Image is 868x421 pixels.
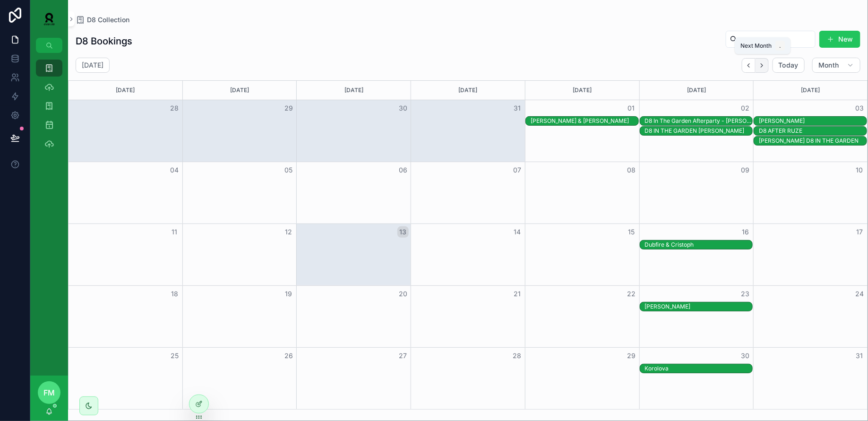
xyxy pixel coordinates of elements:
div: [PERSON_NAME] [759,117,867,125]
button: 29 [626,350,637,361]
button: 13 [397,226,409,238]
span: FM [43,387,55,398]
div: FISHER D8 IN THE GARDEN [759,137,867,145]
button: 11 [169,226,180,238]
button: 03 [854,103,865,114]
button: 16 [739,226,751,238]
button: 06 [397,164,409,176]
div: D8 In The Garden Afterparty - Chloe Caillet [645,117,753,125]
button: 19 [283,288,294,300]
div: [PERSON_NAME] & [PERSON_NAME] [531,117,638,125]
div: Dubfire & Cristoph [645,241,753,249]
div: [DATE] [184,81,295,100]
button: 30 [397,103,409,114]
button: 25 [169,350,180,361]
button: 17 [854,226,865,238]
div: Kevin & Perry [531,117,638,125]
button: 14 [511,226,523,238]
div: [DATE] [413,81,524,100]
button: 08 [626,164,637,176]
button: 02 [739,103,751,114]
span: . [776,42,784,50]
button: New [819,31,860,48]
button: 05 [283,164,294,176]
span: D8 Collection [87,15,129,25]
div: [DATE] [70,81,181,100]
h2: [DATE] [82,60,103,70]
button: Month [812,58,860,73]
button: 31 [511,103,523,114]
img: App logo [38,11,60,26]
button: 21 [511,288,523,300]
div: Dubfire & Cristoph [645,241,753,249]
button: 28 [511,350,523,361]
div: [DATE] [527,81,638,100]
div: D8 IN THE GARDEN [PERSON_NAME] [645,127,753,135]
div: Month View [68,80,868,410]
div: scrollable content [30,53,68,164]
div: [PERSON_NAME] [645,303,753,310]
div: [DATE] [298,81,409,100]
button: 30 [739,350,751,361]
div: D8 In The Garden Afterparty - [PERSON_NAME] [645,117,753,125]
button: 22 [626,288,637,300]
button: 31 [854,350,865,361]
a: D8 Collection [76,15,129,25]
div: Korolova [645,365,753,372]
button: 07 [511,164,523,176]
button: 27 [397,350,409,361]
button: 28 [169,103,180,114]
button: 20 [397,288,409,300]
button: Today [773,58,805,73]
button: 10 [854,164,865,176]
div: D8 IN THE GARDEN CHRIS STUSSY [645,127,753,135]
button: 23 [739,288,751,300]
button: Next [756,58,769,73]
div: Jay Lumen [645,302,753,311]
span: Today [779,61,799,69]
button: 15 [626,226,637,238]
h1: D8 Bookings [76,34,132,48]
button: 04 [169,164,180,176]
button: 24 [854,288,865,300]
button: 18 [169,288,180,300]
div: [PERSON_NAME] D8 IN THE GARDEN [759,137,867,145]
div: [DATE] [641,81,752,100]
div: D8 AFTER RUZE [759,127,867,135]
button: 12 [283,226,294,238]
span: Month [818,61,839,69]
div: NIC FANCULLI [759,117,867,125]
button: Back [742,58,756,73]
div: Korolova [645,364,753,373]
button: 26 [283,350,294,361]
button: 09 [739,164,751,176]
span: Next Month [740,42,772,50]
button: 29 [283,103,294,114]
div: [DATE] [755,81,866,100]
div: D8 AFTER RUZE [759,127,867,135]
button: 01 [626,103,637,114]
